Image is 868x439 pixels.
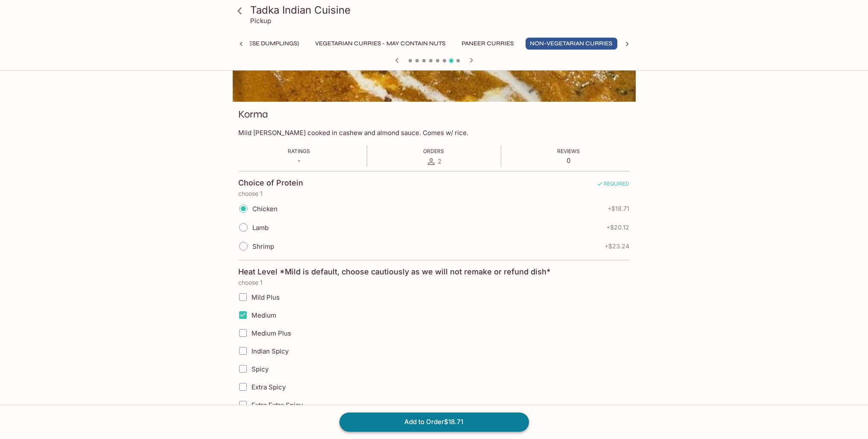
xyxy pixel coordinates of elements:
[239,108,269,121] h3: Korma
[558,148,580,154] span: Reviews
[607,224,630,231] span: + $20.12
[253,242,275,250] span: Shrimp
[239,178,304,188] h4: Choice of Protein
[239,279,630,286] p: choose 1
[252,293,280,301] span: Mild Plus
[288,148,310,154] span: Ratings
[253,205,278,213] span: Chicken
[252,311,277,319] span: Medium
[605,243,630,250] span: + $23.24
[457,38,519,50] button: Paneer Curries
[526,38,617,50] button: Non-Vegetarian Curries
[424,148,444,154] span: Orders
[558,156,580,165] p: 0
[608,205,630,212] span: + $18.71
[596,180,630,190] span: REQUIRED
[311,38,450,50] button: Vegetarian Curries - may contain nuts
[252,383,286,391] span: Extra Spicy
[288,156,310,165] p: -
[251,17,272,25] p: Pickup
[239,267,551,277] h4: Heat Level *Mild is default, choose cautiously as we will not remake or refund dish*
[339,412,529,431] button: Add to Order$18.71
[252,365,269,373] span: Spicy
[239,129,630,137] p: Mild [PERSON_NAME] cooked in cashew and almond sauce. Comes w/ rice.
[253,224,269,232] span: Lamb
[252,401,303,409] span: Extra Extra Spicy
[438,157,442,165] span: 2
[252,347,289,355] span: Indian Spicy
[252,329,292,337] span: Medium Plus
[239,190,630,197] p: choose 1
[251,3,632,17] h3: Tadka Indian Cuisine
